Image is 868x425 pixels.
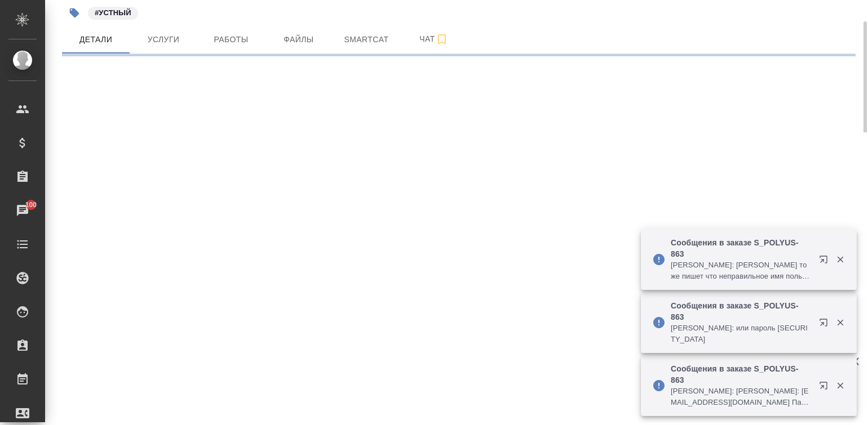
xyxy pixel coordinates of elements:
button: Открыть в новой вкладке [812,248,839,275]
button: Открыть в новой вкладке [812,374,839,401]
svg: Подписаться [435,33,449,46]
button: Закрыть [829,381,852,391]
p: [PERSON_NAME]: [PERSON_NAME]: [EMAIL_ADDRESS][DOMAIN_NAME] Пароль: [SECURITY_DATA] [671,386,812,408]
span: УСТНЫЙ [87,7,139,17]
p: [PERSON_NAME]: или пароль [SECURITY_DATA] [671,323,812,345]
p: Сообщения в заказе S_POLYUS-863 [671,363,812,386]
span: Работы [204,33,258,47]
a: 100 [3,196,42,225]
span: Услуги [136,33,191,47]
span: Файлы [272,33,326,47]
span: 100 [19,199,44,211]
button: Закрыть [829,317,852,328]
button: Добавить тэг [62,1,87,25]
span: Детали [69,33,123,47]
span: Чат [407,32,461,46]
button: Открыть в новой вкладке [812,311,839,338]
p: Сообщения в заказе S_POLYUS-863 [671,300,812,323]
p: Сообщения в заказе S_POLYUS-863 [671,237,812,260]
span: Smartcat [339,33,393,47]
button: Закрыть [829,254,852,265]
p: [PERSON_NAME]: [PERSON_NAME] тоже пишет что неправильное имя пользователя или пароль😬 [671,260,812,282]
p: #УСТНЫЙ [95,7,131,19]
